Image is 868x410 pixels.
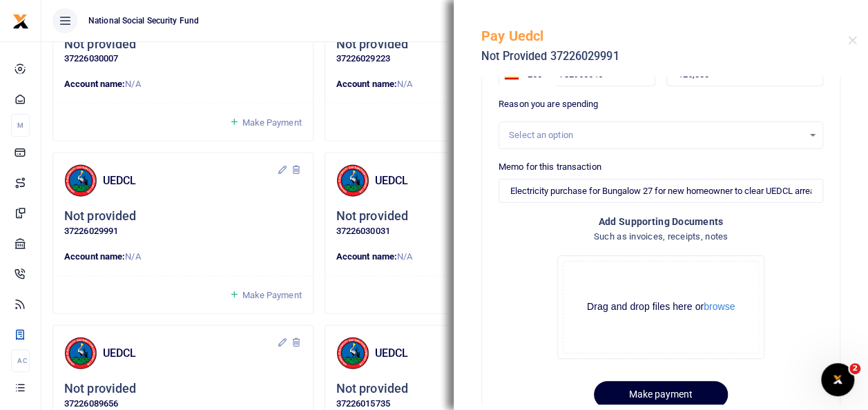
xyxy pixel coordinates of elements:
[11,349,30,372] li: Ac
[64,208,302,238] div: Click to update
[11,114,30,137] li: M
[64,381,136,397] h5: Not provided
[64,224,302,239] p: 37226029991
[375,346,549,361] h4: UEDCL
[499,214,823,229] h4: Add supporting Documents
[848,36,857,45] button: Close
[242,290,301,300] span: Make Payment
[499,229,823,244] h4: Such as invoices, receipts, notes
[229,115,301,130] a: Make Payment
[103,173,277,188] h4: UEDCL
[125,251,140,262] span: N/A
[336,224,574,239] p: 37226030031
[64,52,302,66] p: 37226030007
[125,79,140,89] span: N/A
[103,346,277,361] h4: UEDCL
[821,363,854,396] iframe: Intercom live chat
[64,79,125,89] strong: Account name:
[336,251,397,262] strong: Account name:
[64,251,125,262] strong: Account name:
[64,37,136,52] h5: Not provided
[499,97,598,111] label: Reason you are spending
[397,251,412,262] span: N/A
[242,117,301,128] span: Make Payment
[336,208,574,238] div: Click to update
[64,208,136,224] h5: Not provided
[64,37,302,66] div: Click to update
[594,381,728,408] button: Make payment
[12,15,29,26] a: logo-small logo-large logo-large
[481,50,848,64] h5: Not Provided 37226029991
[336,79,397,89] strong: Account name:
[499,179,823,202] input: Enter extra information
[336,381,408,397] h5: Not provided
[499,160,601,174] label: Memo for this transaction
[563,300,758,313] div: Drag and drop files here or
[557,255,764,359] div: File Uploader
[481,28,848,44] h5: Pay Uedcl
[704,302,735,311] button: browse
[336,208,408,224] h5: Not provided
[229,287,301,303] a: Make Payment
[12,13,29,30] img: logo-small
[849,363,860,374] span: 2
[336,37,408,52] h5: Not provided
[83,14,204,27] span: National Social Security Fund
[336,52,574,66] p: 37226029223
[375,173,549,188] h4: UEDCL
[397,79,412,89] span: N/A
[336,37,574,66] div: Click to update
[509,128,803,142] div: Select an option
